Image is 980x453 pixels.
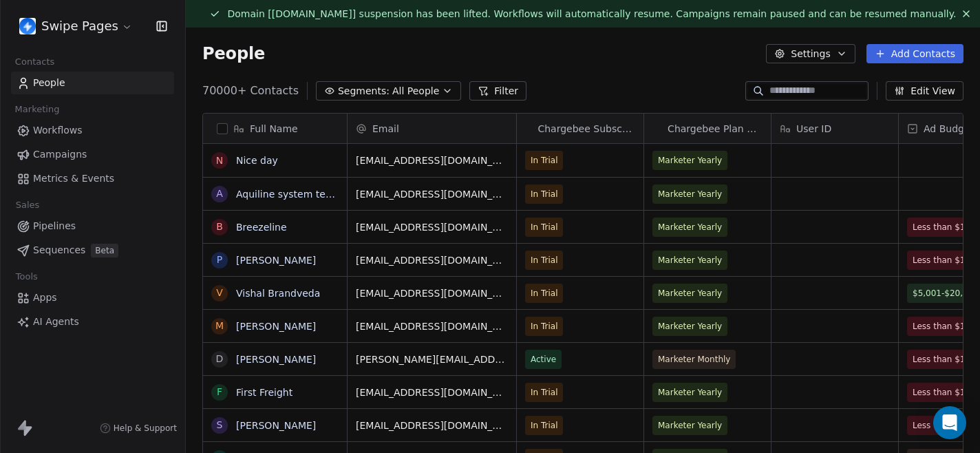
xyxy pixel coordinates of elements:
a: [PERSON_NAME] [236,354,316,365]
span: Sequences [33,243,85,257]
span: In Trial [531,220,557,234]
a: People [11,72,174,94]
span: [EMAIL_ADDRESS][DOMAIN_NAME] [356,286,508,300]
span: Marketer Yearly [658,286,722,300]
span: In Trial [531,386,557,399]
a: Campaigns [11,143,174,166]
span: People [202,43,265,64]
span: In Trial [531,154,557,167]
div: F [217,385,222,399]
span: [EMAIL_ADDRESS][DOMAIN_NAME] [356,419,508,432]
span: Campaigns [33,147,87,162]
span: In Trial [531,319,557,333]
span: $5,001-$20,000 [913,286,979,300]
span: In Trial [531,253,557,267]
span: [EMAIL_ADDRESS][DOMAIN_NAME] [356,220,508,234]
div: A [216,187,223,201]
a: Aquiline system tech solutions [236,189,383,200]
div: V [216,286,223,300]
span: Chargebee Subscription Status [537,122,635,136]
div: ChargebeeChargebee Plan Name [644,114,771,143]
button: Add Contacts [866,44,963,63]
div: User ID [771,114,898,143]
div: Open Intercom Messenger [933,406,966,439]
div: S [217,418,223,432]
div: P [217,253,222,267]
a: Metrics & Events [11,167,174,190]
span: [EMAIL_ADDRESS][DOMAIN_NAME] [356,386,508,399]
button: Swipe Pages [17,14,136,38]
span: Contacts [9,52,61,72]
span: Marketer Yearly [658,319,722,333]
span: Apps [33,291,57,305]
button: Settings [766,44,855,63]
span: Email [372,122,399,136]
span: Marketer Yearly [658,220,722,234]
span: Tools [10,266,43,287]
span: Pipelines [33,219,76,233]
span: All People [392,84,439,98]
span: [EMAIL_ADDRESS][DOMAIN_NAME] [356,187,508,201]
a: Vishal Brandveda [236,288,320,299]
span: Ad Budget [924,122,974,136]
span: AI Agents [33,315,79,329]
a: Help & Support [100,423,177,434]
a: [PERSON_NAME] [236,321,316,332]
a: Breezeline [236,222,287,233]
span: Sales [10,195,45,215]
span: Metrics & Events [33,171,114,186]
span: [EMAIL_ADDRESS][DOMAIN_NAME] [356,253,508,267]
button: Edit View [886,81,963,101]
span: [PERSON_NAME][EMAIL_ADDRESS][DOMAIN_NAME] [356,352,508,366]
a: [PERSON_NAME] [236,420,316,431]
span: Help & Support [114,423,177,434]
span: Active [531,352,556,366]
span: User ID [796,122,831,136]
a: Pipelines [11,215,174,238]
span: Marketer Yearly [658,253,722,267]
span: Segments: [338,84,390,98]
span: Marketer Yearly [658,187,722,201]
span: Marketer Yearly [658,154,722,167]
span: Marketer Yearly [658,419,722,432]
span: Marketing [9,99,65,120]
div: N [216,154,223,168]
a: Workflows [11,119,174,142]
button: Filter [469,81,526,101]
a: [PERSON_NAME] [236,255,316,266]
span: People [33,76,65,90]
span: Domain [[DOMAIN_NAME]] suspension has been lifted. Workflows will automatically resume. Campaigns... [227,8,956,19]
span: Marketer Monthly [658,352,730,366]
span: Swipe Pages [41,17,118,35]
div: D [216,352,224,366]
span: In Trial [531,187,557,201]
span: [EMAIL_ADDRESS][DOMAIN_NAME] [356,319,508,333]
span: Chargebee Plan Name [668,122,763,136]
a: First Freight [236,387,292,398]
a: AI Agents [11,310,174,333]
div: ChargebeeChargebee Subscription Status [517,114,643,143]
span: Beta [91,244,118,257]
a: SequencesBeta [11,239,174,262]
div: Email [348,114,516,143]
div: B [216,220,223,234]
a: Apps [11,286,174,309]
span: Workflows [33,123,83,138]
div: M [215,319,224,333]
span: Full Name [250,122,298,136]
div: Full Name [203,114,347,143]
span: 70000+ Contacts [202,83,299,99]
span: [EMAIL_ADDRESS][DOMAIN_NAME] [356,154,508,167]
img: user_01J93QE9VH11XXZQZDP4TWZEES.jpg [19,18,36,34]
span: In Trial [531,419,557,432]
span: In Trial [531,286,557,300]
span: Marketer Yearly [658,386,722,399]
a: Nice day [236,155,278,166]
